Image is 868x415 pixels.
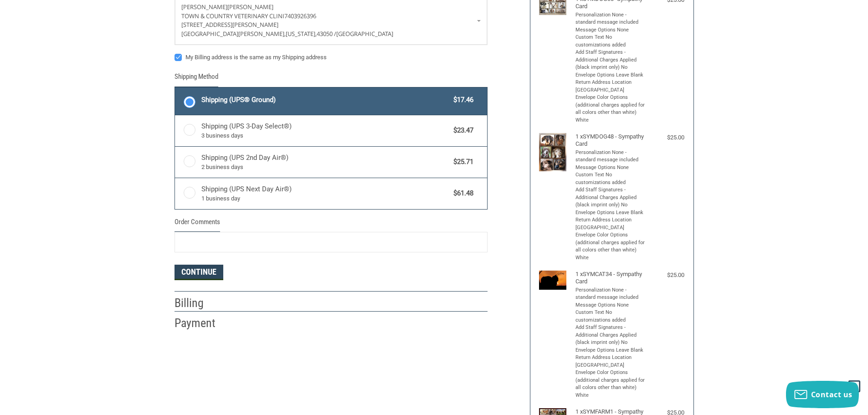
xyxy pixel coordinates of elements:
[175,72,218,87] legend: Shipping Method
[575,287,646,302] li: Personalization None - standard message included
[575,369,646,399] li: Envelope Color Options (additional charges applied for all colors other than white) White
[175,265,223,280] button: Continue
[575,11,646,26] li: Personalization None - standard message included
[575,133,646,148] h4: 1 x SYMDOG48 - Sympathy Card
[575,49,646,72] li: Add Staff Signatures - Additional Charges Applied (black imprint only) No
[317,30,336,38] span: 43050 /
[201,153,449,172] span: Shipping (UPS 2nd Day Air®)
[201,95,449,105] span: Shipping (UPS® Ground)
[575,324,646,347] li: Add Staff Signatures - Additional Charges Applied (black imprint only) No
[449,95,474,105] span: $17.46
[575,209,646,217] li: Envelope Options Leave Blank
[336,30,393,38] span: [GEOGRAPHIC_DATA]
[575,216,646,231] li: Return Address Location [GEOGRAPHIC_DATA]
[811,389,853,400] span: Contact us
[575,164,646,172] li: Message Options None
[201,194,449,203] span: 1 business day
[648,133,684,142] div: $25.00
[201,121,449,140] span: Shipping (UPS 3-Day Select®)
[786,381,859,408] button: Contact us
[648,271,684,280] div: $25.00
[575,347,646,354] li: Envelope Options Leave Blank
[575,171,646,186] li: Custom Text No customizations added
[449,125,474,136] span: $23.47
[175,316,228,331] h2: Payment
[181,3,227,11] span: [PERSON_NAME]
[201,184,449,203] span: Shipping (UPS Next Day Air®)
[227,3,273,11] span: [PERSON_NAME]
[286,30,317,38] span: [US_STATE],
[181,20,278,29] span: [STREET_ADDRESS][PERSON_NAME]
[175,54,488,61] label: My Billing address is the same as my Shipping address
[575,72,646,79] li: Envelope Options Leave Blank
[201,131,449,140] span: 3 business days
[175,296,228,311] h2: Billing
[449,188,474,199] span: $61.48
[575,309,646,324] li: Custom Text No customizations added
[284,12,316,20] span: 7403926396
[181,30,286,38] span: [GEOGRAPHIC_DATA][PERSON_NAME],
[575,231,646,261] li: Envelope Color Options (additional charges applied for all colors other than white) White
[575,149,646,164] li: Personalization None - standard message included
[181,12,284,20] span: Town & Country Veterinary Clini
[575,26,646,34] li: Message Options None
[575,302,646,309] li: Message Options None
[201,163,449,172] span: 2 business days
[575,271,646,286] h4: 1 x SYMCAT34 - Sympathy Card
[449,157,474,167] span: $25.71
[575,94,646,124] li: Envelope Color Options (additional charges applied for all colors other than white) White
[575,79,646,94] li: Return Address Location [GEOGRAPHIC_DATA]
[575,34,646,49] li: Custom Text No customizations added
[575,354,646,369] li: Return Address Location [GEOGRAPHIC_DATA]
[175,217,220,232] legend: Order Comments
[575,186,646,209] li: Add Staff Signatures - Additional Charges Applied (black imprint only) No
